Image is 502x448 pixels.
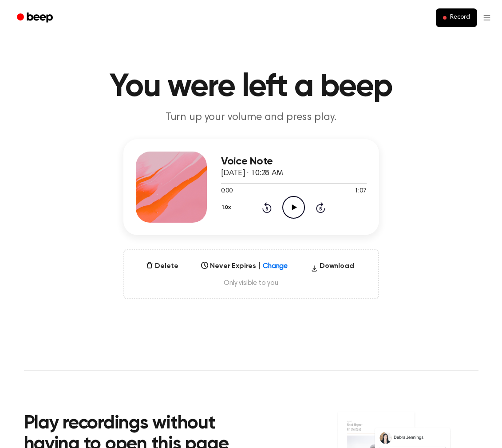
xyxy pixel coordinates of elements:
[221,169,283,177] span: [DATE] · 10:28 AM
[450,14,470,22] span: Record
[436,8,477,27] button: Record
[135,279,368,288] span: Only visible to you
[81,110,422,125] p: Turn up your volume and press play.
[482,9,491,27] button: Open menu
[355,187,366,196] span: 1:07
[221,200,234,215] button: 1.0x
[307,261,358,275] button: Download
[24,71,478,103] h1: You were left a beep
[221,187,233,196] span: 0:00
[142,261,182,272] button: Delete
[11,9,61,27] a: Beep
[221,156,367,168] h3: Voice Note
